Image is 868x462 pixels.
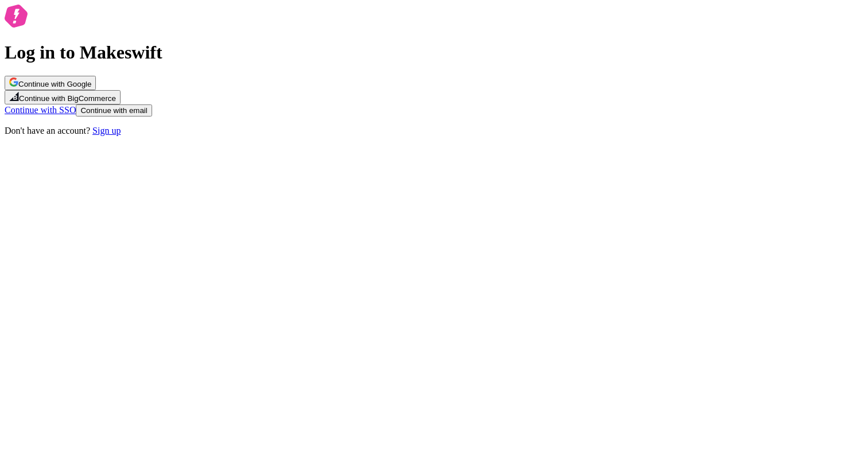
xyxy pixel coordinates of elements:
h1: Log in to Makeswift [5,42,863,63]
a: Sign up [92,126,121,135]
span: Continue with Google [18,80,91,88]
button: Continue with Google [5,76,96,90]
button: Continue with email [76,104,152,117]
span: Continue with email [80,106,147,115]
p: Don't have an account? [5,126,863,136]
span: Continue with BigCommerce [19,94,116,103]
button: Continue with BigCommerce [5,90,121,104]
a: Continue with SSO [5,105,76,115]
